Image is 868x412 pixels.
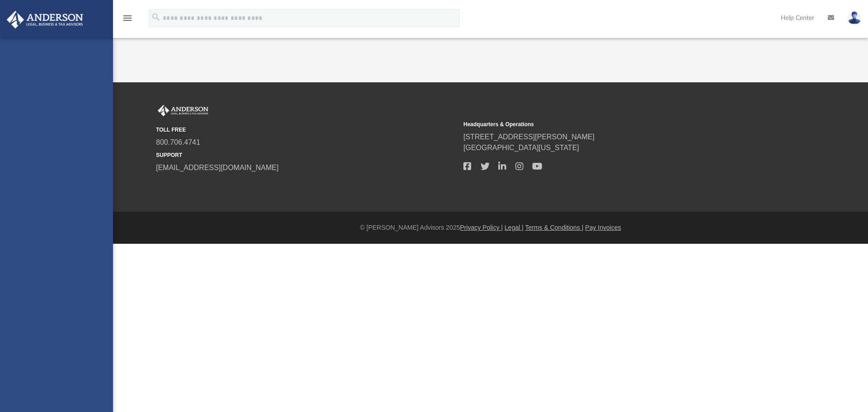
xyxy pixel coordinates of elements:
i: search [151,12,161,22]
div: © [PERSON_NAME] Advisors 2025 [113,223,868,232]
a: menu [122,17,133,24]
a: [STREET_ADDRESS][PERSON_NAME] [463,133,594,141]
small: Headquarters & Operations [463,120,764,128]
a: Terms & Conditions | [525,224,584,231]
a: 800.706.4741 [156,138,200,146]
a: [GEOGRAPHIC_DATA][US_STATE] [463,144,579,152]
img: User Pic [848,11,861,24]
small: SUPPORT [156,151,457,159]
small: TOLL FREE [156,126,457,134]
a: Privacy Policy | [460,224,503,231]
a: Legal | [505,224,524,231]
i: menu [122,13,133,24]
img: Anderson Advisors Platinum Portal [4,11,86,28]
a: Pay Invoices [585,224,621,231]
a: [EMAIL_ADDRESS][DOMAIN_NAME] [156,164,278,171]
img: Anderson Advisors Platinum Portal [156,105,210,117]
